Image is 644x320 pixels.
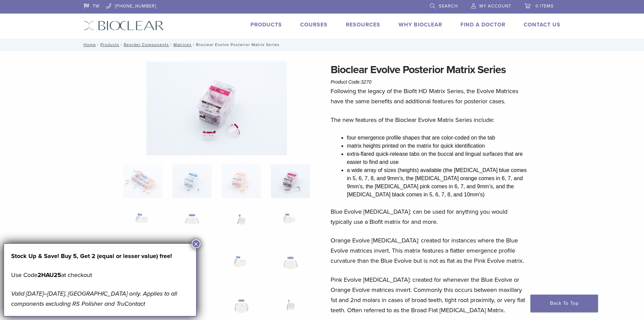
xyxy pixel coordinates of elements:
[346,21,380,28] a: Resources
[331,79,372,85] span: Product Code:
[331,86,529,106] p: Following the legacy of the Biofit HD Matrix Series, the Evolve Matrices have the same benefits a...
[331,275,529,315] p: Pink Evolve [MEDICAL_DATA]: created for whenever the Blue Evolve or Orange Evolve matrices invert...
[38,271,61,279] strong: 2HAU25
[347,150,529,166] li: extra-flared quick-release tabs on the buccal and lingual surfaces that are easier to find and use
[271,207,310,241] img: Bioclear Evolve Posterior Matrix Series - Image 8
[361,79,372,85] span: 3270
[535,3,554,9] span: 0 items
[347,134,529,142] li: four emergence profile shapes that are color-coded on the tab
[119,43,124,46] span: /
[530,295,598,312] a: Back To Top
[251,21,282,28] a: Products
[192,239,200,248] button: Close
[81,42,96,47] a: Home
[271,164,310,198] img: Bioclear Evolve Posterior Matrix Series - Image 4
[192,43,196,46] span: /
[146,62,287,155] img: Bioclear Evolve Posterior Matrix Series - Image 4
[11,290,177,307] em: Valid [DATE]–[DATE], [GEOGRAPHIC_DATA] only. Applies to all components excluding RS Polisher and ...
[347,142,529,150] li: matrix heights printed on the matrix for quick identification
[331,235,529,266] p: Orange Evolve [MEDICAL_DATA]: created for instances where the Blue Evolve matrices invert. This m...
[271,250,310,283] img: Bioclear Evolve Posterior Matrix Series - Image 12
[439,3,458,9] span: Search
[11,252,172,260] strong: Stock Up & Save! Buy 5, Get 2 (equal or lesser value) free!
[11,270,189,280] p: Use Code at checkout
[96,43,100,46] span: /
[124,42,169,47] a: Reorder Components
[399,21,442,28] a: Why Bioclear
[172,207,211,241] img: Bioclear Evolve Posterior Matrix Series - Image 6
[222,250,261,283] img: Bioclear Evolve Posterior Matrix Series - Image 11
[173,42,192,47] a: Matrices
[347,166,529,199] li: a wide array of sizes (heights) available (the [MEDICAL_DATA] blue comes in 5, 6, 7, 8, and 9mm’s...
[460,21,505,28] a: Find A Doctor
[331,115,529,125] p: The new features of the Bioclear Evolve Matrix Series include:
[331,62,529,78] h1: Bioclear Evolve Posterior Matrix Series
[524,21,560,28] a: Contact Us
[100,42,119,47] a: Products
[169,43,173,46] span: /
[331,207,529,227] p: Blue Evolve [MEDICAL_DATA]: can be used for anything you would typically use a Biofit matrix for ...
[172,164,211,198] img: Bioclear Evolve Posterior Matrix Series - Image 2
[479,3,511,9] span: My Account
[300,21,328,28] a: Courses
[222,207,261,241] img: Bioclear Evolve Posterior Matrix Series - Image 7
[123,207,162,241] img: Bioclear Evolve Posterior Matrix Series - Image 5
[123,164,162,198] img: Evolve-refills-2-324x324.jpg
[222,164,261,198] img: Bioclear Evolve Posterior Matrix Series - Image 3
[84,21,164,30] img: Bioclear
[79,39,566,51] nav: Bioclear Evolve Posterior Matrix Series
